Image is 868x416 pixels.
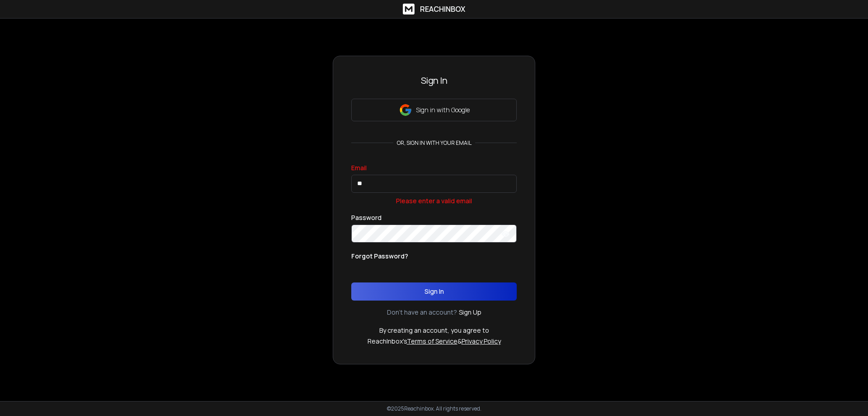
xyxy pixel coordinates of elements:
label: Email [351,165,367,171]
h1: ReachInbox [420,4,465,14]
p: © 2025 Reachinbox. All rights reserved. [387,405,481,412]
p: Don't have an account? [387,308,457,317]
p: By creating an account, you agree to [379,326,489,335]
p: Sign in with Google [416,105,470,115]
button: Sign In [351,282,517,301]
button: Sign in with Google [351,99,517,121]
label: Password [351,215,382,221]
a: Terms of Service [407,337,458,345]
h3: Sign In [351,74,517,87]
p: ReachInbox's & [368,337,501,346]
a: Privacy Policy [462,337,501,345]
p: Forgot Password? [351,252,408,261]
p: or, sign in with your email [393,139,475,147]
a: Sign Up [459,308,481,317]
a: ReachInbox [403,4,465,14]
p: Please enter a valid email [351,196,517,206]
